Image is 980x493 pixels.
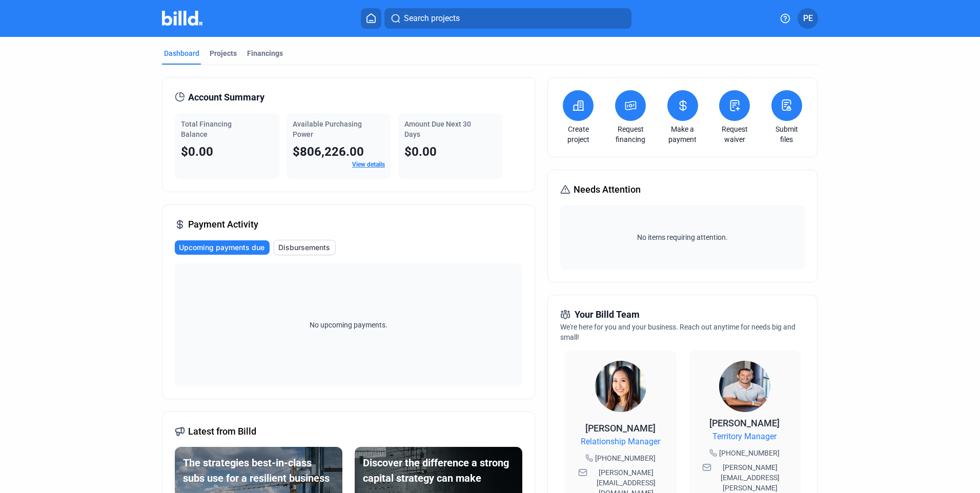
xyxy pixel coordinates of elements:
span: Account Summary [188,90,264,105]
span: Upcoming payments due [179,242,264,253]
a: View details [352,161,385,168]
span: No upcoming payments. [303,320,394,330]
span: Amount Due Next 30 Days [404,120,471,138]
span: $0.00 [181,145,213,159]
div: Financings [247,48,283,58]
span: Relationship Manager [581,436,660,448]
div: Discover the difference a strong capital strategy can make [363,455,514,486]
span: PE [803,12,813,25]
img: Relationship Manager [595,361,646,412]
button: Search projects [384,8,631,29]
div: The strategies best-in-class subs use for a resilient business [183,455,334,486]
a: Request waiver [717,124,752,145]
img: Billd Company Logo [162,11,202,26]
span: Available Purchasing Power [293,120,362,138]
a: Request financing [612,124,648,145]
img: Territory Manager [719,361,770,412]
span: [PHONE_NUMBER] [719,448,780,458]
span: [PERSON_NAME] [585,423,656,434]
span: Disbursements [278,242,330,253]
span: Total Financing Balance [181,120,232,138]
span: $806,226.00 [293,145,364,159]
a: Create project [560,124,596,145]
div: Dashboard [164,48,199,58]
span: [PHONE_NUMBER] [595,453,656,463]
span: Payment Activity [188,217,258,232]
span: Territory Manager [712,430,777,443]
button: PE [798,8,818,29]
span: Needs Attention [574,182,641,197]
button: Disbursements [274,240,336,255]
div: Projects [210,48,237,58]
span: $0.00 [404,145,437,159]
span: We're here for you and your business. Reach out anytime for needs big and small! [560,323,795,341]
a: Submit files [769,124,805,145]
span: Your Billd Team [575,307,640,322]
a: Make a payment [665,124,701,145]
span: Latest from Billd [188,424,256,439]
span: No items requiring attention. [564,232,800,242]
span: [PERSON_NAME] [709,418,780,428]
button: Upcoming payments due [175,240,270,255]
span: Search projects [404,12,460,25]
